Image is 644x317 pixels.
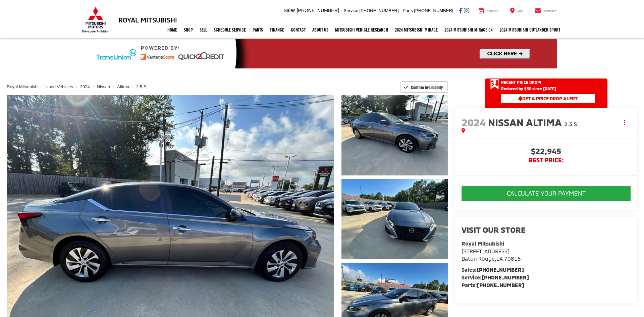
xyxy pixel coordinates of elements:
[400,81,448,93] button: Confirm Availability
[488,116,564,128] span: Nissan Altima
[462,282,524,288] strong: Parts:
[341,179,448,259] a: Expand Photo 2
[462,186,631,201] button: CALCULATE YOUR PAYMENT
[490,78,499,90] span: Get Price Drop Alert
[284,8,296,13] span: Sales
[462,255,495,262] span: Baton Rouge
[360,8,399,13] span: [PHONE_NUMBER]
[462,147,631,157] span: $22,945
[462,240,504,247] strong: Royal Mitsubishi
[441,21,496,38] a: 2024 Mitsubishi Mirage G4
[518,10,523,13] span: Map
[462,248,521,262] a: [STREET_ADDRESS] Baton Rouge,LA 70815
[118,16,177,23] h3: Royal Mitsubishi
[266,21,287,38] a: Finance
[624,120,625,125] span: dropdown dots
[462,255,521,262] span: ,
[117,84,129,89] a: Altima
[504,255,521,262] span: 70815
[210,21,249,38] a: Schedule Service: Opens in a new tab
[564,121,577,127] span: 2.5 S
[344,8,358,13] span: Service
[180,21,196,38] a: Shop
[7,84,39,89] a: Royal Mitsubishi
[464,8,469,13] a: Instagram: Click to visit our Instagram page
[501,87,595,91] span: Reduced by $50 since [DATE]
[462,157,631,164] span: BEST PRICE:
[544,10,557,13] span: Contact
[496,255,503,262] span: LA
[505,7,528,14] a: Map
[332,21,391,38] a: Mitsubishi Vehicle Research
[80,7,111,33] img: Mitsubishi
[391,21,441,38] a: 2024 Mitsubishi Mirage
[46,84,73,89] a: Used Vehicles
[136,84,146,89] a: 2.5 S
[164,21,180,38] a: Home
[530,7,562,14] a: Contact
[482,274,529,280] a: [PHONE_NUMBER]
[249,21,266,38] a: Parts: Opens in a new tab
[196,21,210,38] a: Sell
[501,80,541,85] span: Recent Price Drop!
[462,248,509,254] span: [STREET_ADDRESS]
[487,10,498,13] span: Service
[462,225,631,234] h2: Visit our Store
[477,282,524,288] a: [PHONE_NUMBER]
[477,266,524,273] a: [PHONE_NUMBER]
[485,78,607,87] a: Get Price Drop Alert Recent Price Drop!
[462,274,529,280] strong: Service:
[462,266,524,273] strong: Sales:
[411,85,443,90] span: Confirm Availability
[619,116,631,128] button: Actions
[341,95,448,175] a: Expand Photo 1
[402,8,413,13] span: Parts
[462,116,486,128] span: 2024
[414,8,453,13] span: [PHONE_NUMBER]
[287,21,309,38] a: Contact
[340,94,449,176] img: 2024 Nissan Altima 2.5 S
[97,84,110,89] a: Nissan
[80,84,90,89] a: 2024
[518,96,578,101] span: Get a Price Drop Alert
[474,7,503,14] a: Service
[459,8,463,13] a: Facebook: Click to visit our Facebook page
[297,8,339,13] span: [PHONE_NUMBER]
[496,21,563,38] a: 2024 Mitsubishi Outlander SPORT
[340,178,449,260] img: 2024 Nissan Altima 2.5 S
[309,21,332,38] a: About Us
[87,39,557,68] img: Quick2Credit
